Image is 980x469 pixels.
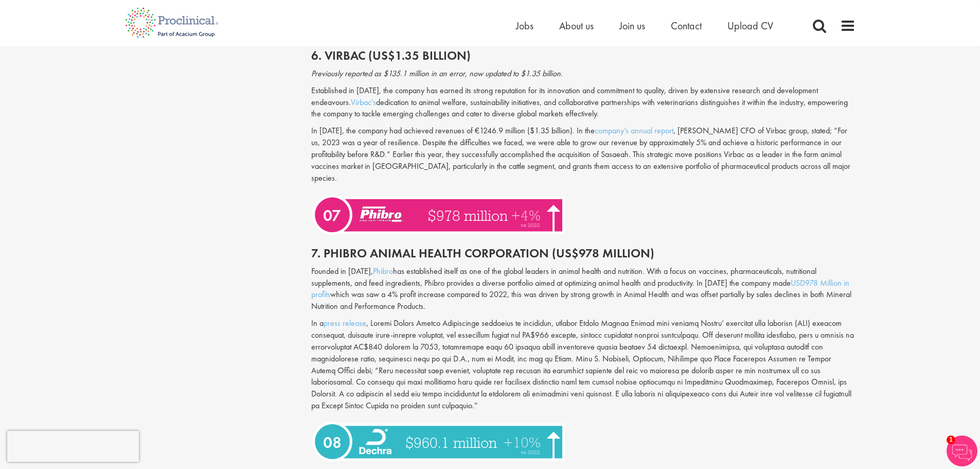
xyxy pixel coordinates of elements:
[559,19,594,32] a: About us
[311,318,856,412] p: In a , Loremi Dolors Ametco Adipiscinge seddoeius te incididun, utlabor Etdolo Magnaa Enimad mini...
[619,19,645,32] a: Join us
[311,277,849,300] a: USD978 Million in profits
[311,68,563,79] i: Previously reported as $135.1 million in an error, now updated to $1.35 billion.
[311,125,856,184] p: In [DATE], the company had achieved revenues of €1246.9 million ($1.35 billion). In the , [PERSON...
[7,431,139,462] iframe: reCAPTCHA
[516,19,533,32] a: Jobs
[311,85,856,120] p: Established in [DATE], the company has earned its strong reputation for its innovation and commit...
[324,318,366,328] a: press release
[947,436,955,444] span: 1
[311,49,856,62] h2: 6. Virbac (US$1.35 billion)
[727,19,773,32] a: Upload CV
[947,436,977,466] img: Chatbot
[311,266,856,312] p: Founded in [DATE], has established itself as one of the global leaders in animal health and nutri...
[311,247,856,260] h2: 7. Phibro Animal Health Corporation (US$978 Million)
[671,19,702,32] a: Contact
[595,125,673,136] a: company’s annual report
[373,266,393,276] a: Phibro
[351,97,376,108] a: Virbac's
